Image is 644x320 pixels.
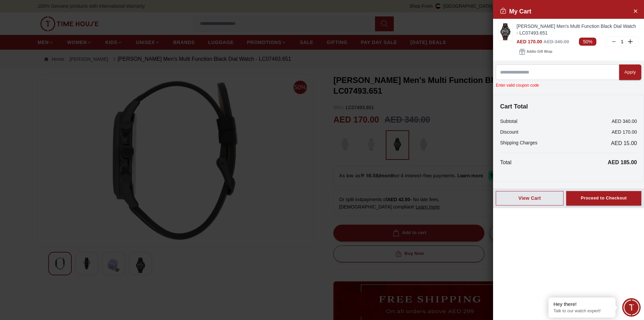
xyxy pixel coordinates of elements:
[496,83,641,88] div: Enter valid coupon code
[499,23,512,40] img: ...
[620,38,625,45] p: 1
[553,301,610,308] div: Hey there!
[553,308,610,314] p: Talk to our watch expert!
[608,158,637,167] p: AED 185.00
[500,158,512,167] p: Total
[612,118,637,125] p: AED 340.00
[517,39,542,44] span: AED 170.00
[619,64,641,80] button: Apply
[527,48,552,55] span: Add to Gift Wrap
[622,298,641,317] div: Chat Widget
[500,7,531,16] h2: My Cart
[581,194,627,202] div: Proceed to Checkout
[500,102,637,111] h4: Cart Total
[630,5,641,16] button: Close Account
[579,38,596,46] span: 50%
[543,39,569,44] span: AED 340.00
[625,68,636,76] div: Apply
[500,118,517,125] p: Subtotal
[501,195,558,201] div: View Cart
[517,23,639,36] a: [PERSON_NAME] Men's Multi Function Black Dial Watch - LC07493.651
[500,139,537,147] p: Shipping Charges
[611,139,637,147] span: AED 15.00
[612,129,637,135] p: AED 170.00
[517,47,555,56] button: Addto Gift Wrap
[566,191,641,205] button: Proceed to Checkout
[500,129,518,135] p: Discount
[496,191,563,205] button: View Cart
